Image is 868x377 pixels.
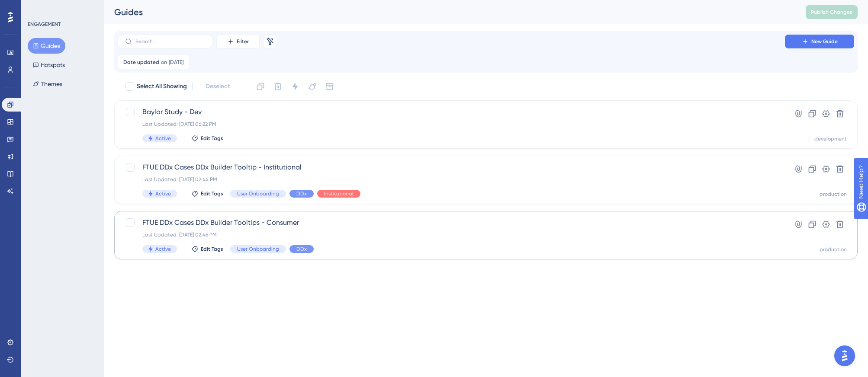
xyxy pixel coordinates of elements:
[135,38,206,45] input: Search
[198,79,238,94] button: Deselect
[324,190,354,197] span: Institutional
[206,81,230,92] span: Deselect
[142,176,760,183] div: Last Updated: [DATE] 02:44 PM
[161,59,167,66] span: on
[142,217,760,228] span: FTUE DDx Cases DDx Builder Tooltips - Consumer
[169,59,183,66] span: [DATE]
[237,190,279,197] span: User Onboarding
[142,162,760,173] span: FTUE DDx Cases DDx Builder Tooltip - Institutional
[820,191,847,198] div: production
[191,135,223,142] button: Edit Tags
[785,35,854,48] button: New Guide
[28,57,70,73] button: Hotspots
[811,9,852,16] span: Publish Changes
[155,135,171,142] span: Active
[155,190,171,197] span: Active
[155,246,171,252] span: Active
[142,121,760,128] div: Last Updated: [DATE] 06:22 PM
[123,59,159,66] span: Date updated
[28,21,61,28] div: ENGAGEMENT
[201,135,223,142] span: Edit Tags
[28,76,68,92] button: Themes
[201,190,223,197] span: Edit Tags
[20,2,54,13] span: Need Help?
[137,81,187,92] span: Select All Showing
[832,343,858,369] iframe: UserGuiding AI Assistant Launcher
[296,246,307,252] span: DDx
[811,38,838,45] span: New Guide
[237,38,249,45] span: Filter
[201,246,223,252] span: Edit Tags
[237,246,279,252] span: User Onboarding
[142,231,760,238] div: Last Updated: [DATE] 02:46 PM
[820,246,847,253] div: production
[806,5,858,19] button: Publish Changes
[114,6,784,18] div: Guides
[191,190,223,197] button: Edit Tags
[216,35,260,48] button: Filter
[28,38,65,54] button: Guides
[191,246,223,252] button: Edit Tags
[142,107,760,117] span: Baylor Study - Dev
[814,135,847,142] div: development
[296,190,307,197] span: DDx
